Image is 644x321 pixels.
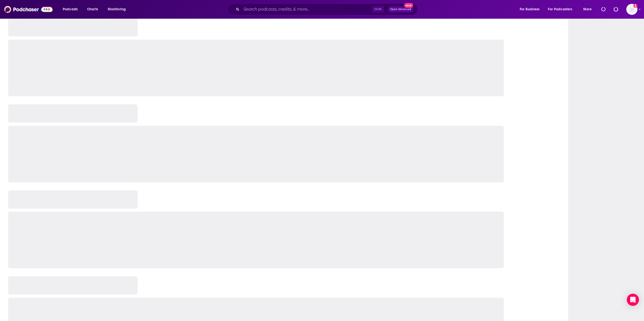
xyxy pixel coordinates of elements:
span: More [583,6,592,13]
span: For Podcasters [548,6,572,13]
button: Open AdvancedNew [388,6,413,12]
span: Monitoring [108,6,126,13]
button: open menu [59,5,84,13]
button: Show profile menu [626,4,637,15]
button: open menu [104,5,132,13]
div: Search podcasts, credits, & more... [232,4,423,15]
span: Logged in as mcastricone [626,4,637,15]
svg: Add a profile image [633,4,637,8]
a: Charts [84,5,101,13]
input: Search podcasts, credits, & more... [241,5,372,13]
span: Podcasts [63,6,78,13]
img: User Profile [626,4,637,15]
div: Open Intercom Messenger [627,294,639,306]
button: open menu [545,5,580,13]
span: Open Advanced [390,8,411,11]
button: open menu [580,5,598,13]
span: For Business [520,6,540,13]
img: Podchaser - Follow, Share and Rate Podcasts [4,5,53,14]
span: Charts [87,6,98,13]
span: New [404,3,413,8]
span: Ctrl K [372,6,384,13]
button: open menu [516,5,546,13]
